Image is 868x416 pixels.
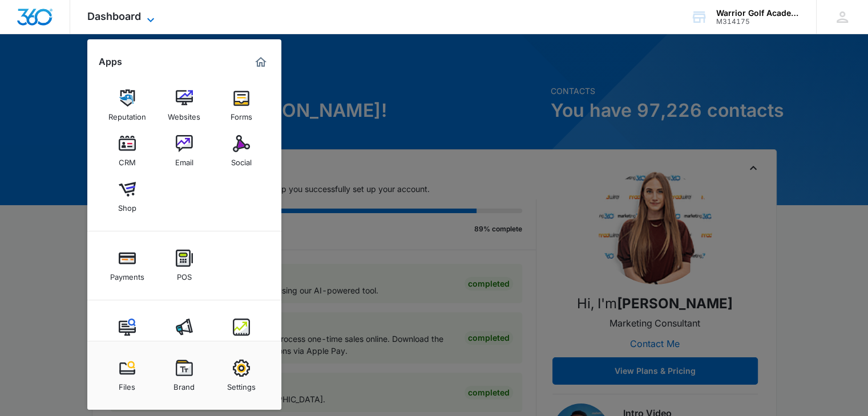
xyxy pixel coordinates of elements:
div: Files [119,377,135,391]
a: Email [163,129,206,173]
div: account id [716,18,800,26]
div: Payments [110,267,144,282]
div: CRM [119,152,136,167]
div: account name [716,9,800,18]
div: Settings [227,377,256,391]
div: Reputation [108,107,146,121]
div: POS [177,267,192,282]
div: Email [175,152,193,167]
a: Settings [220,354,263,397]
a: Social [220,129,263,173]
a: Brand [163,354,206,397]
a: Marketing 360® Dashboard [252,53,270,71]
a: Reputation [106,84,149,127]
div: Forms [231,107,252,121]
a: POS [163,244,206,287]
a: Forms [220,84,263,127]
span: Dashboard [87,10,141,22]
div: Intelligence [221,336,261,350]
a: Content [106,313,149,356]
div: Websites [168,107,200,121]
a: Files [106,354,149,397]
div: Content [113,336,142,350]
h2: Apps [99,56,122,67]
a: Intelligence [220,313,263,356]
div: Social [231,152,252,167]
a: Shop [106,175,149,218]
a: CRM [106,129,149,173]
div: Shop [118,198,136,213]
div: Ads [177,336,191,350]
a: Websites [163,84,206,127]
div: Brand [173,377,195,391]
a: Payments [106,244,149,287]
a: Ads [163,313,206,356]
